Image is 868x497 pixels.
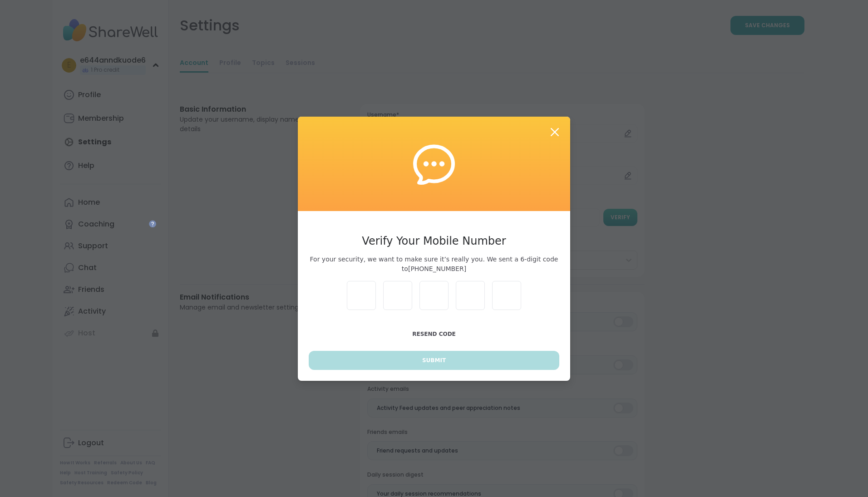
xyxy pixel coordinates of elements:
[422,356,446,364] span: Submit
[149,220,156,227] iframe: Spotlight
[412,331,456,337] span: Resend Code
[309,233,559,249] h3: Verify Your Mobile Number
[309,351,559,370] button: Submit
[309,325,559,344] button: Resend Code
[309,255,559,274] span: For your security, we want to make sure it’s really you. We sent a 6-digit code to [PHONE_NUMBER]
